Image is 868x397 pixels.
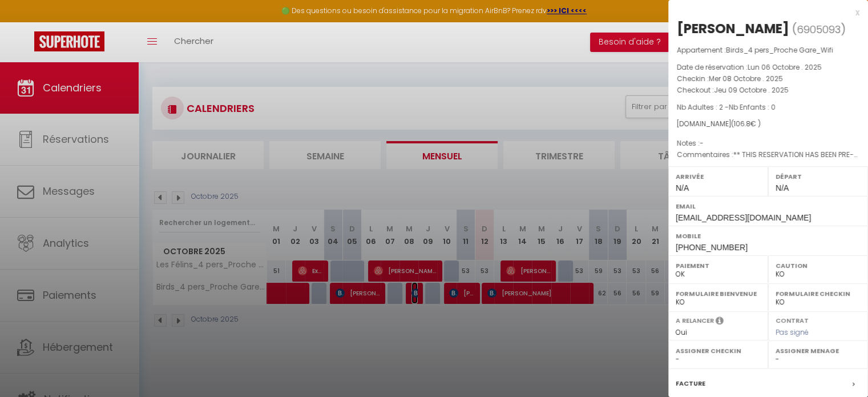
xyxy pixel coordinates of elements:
[668,6,859,19] div: x
[726,45,833,55] span: Birds_4 pers_Proche Gare_Wifi
[700,138,704,148] span: -
[677,138,859,149] p: Notes :
[676,200,861,212] label: Email
[734,119,750,129] span: 106.8
[716,316,724,328] i: Sélectionner OUI si vous souhaiter envoyer les séquences de messages post-checkout
[714,85,789,95] span: Jeu 09 Octobre . 2025
[677,85,859,96] p: Checkout :
[748,62,822,72] span: Lun 06 Octobre . 2025
[677,19,789,38] div: [PERSON_NAME]
[676,213,811,222] span: [EMAIL_ADDRESS][DOMAIN_NAME]
[676,316,714,326] label: A relancer
[676,230,861,242] label: Mobile
[776,288,861,299] label: Formulaire Checkin
[677,149,859,161] p: Commentaires :
[776,183,789,193] span: N/A
[797,22,841,37] span: 6905093
[677,102,776,112] span: Nb Adultes : 2 -
[776,171,861,182] label: Départ
[677,119,859,130] div: [DOMAIN_NAME]
[676,260,761,271] label: Paiement
[676,183,689,193] span: N/A
[676,243,748,252] span: [PHONE_NUMBER]
[676,345,761,356] label: Assigner Checkin
[776,345,861,356] label: Assigner Menage
[776,327,809,337] span: Pas signé
[677,45,859,56] p: Appartement :
[776,260,861,271] label: Caution
[709,74,783,83] span: Mer 08 Octobre . 2025
[676,171,761,182] label: Arrivée
[676,378,705,390] label: Facture
[792,21,846,37] span: ( )
[677,73,859,85] p: Checkin :
[676,288,761,299] label: Formulaire Bienvenue
[729,102,776,112] span: Nb Enfants : 0
[677,62,859,73] p: Date de réservation :
[731,119,761,129] span: ( € )
[776,316,809,323] label: Contrat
